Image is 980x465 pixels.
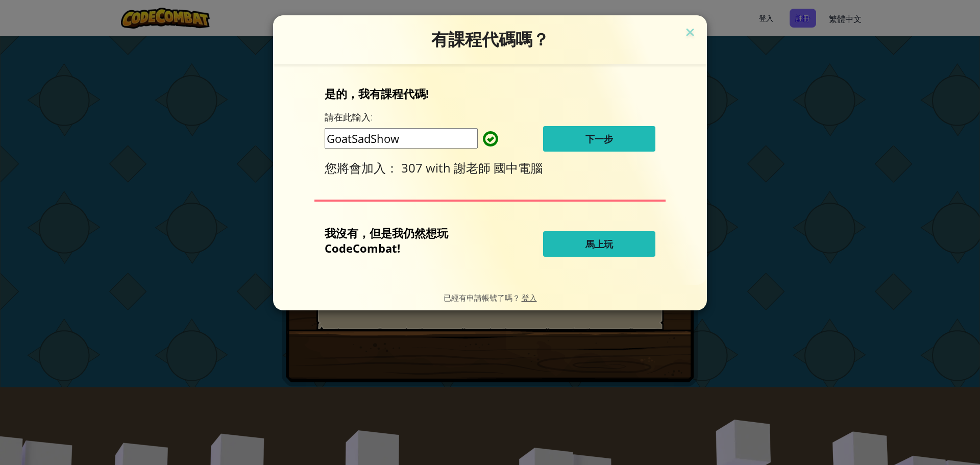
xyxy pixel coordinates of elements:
label: 請在此輸入: [325,111,373,124]
span: 307 [401,159,426,176]
button: 下一步 [543,126,655,152]
a: 登入 [522,292,537,302]
span: with [426,159,454,176]
p: 是的，我有課程代碼! [325,86,655,101]
span: 馬上玩 [585,238,613,250]
img: close icon [683,26,697,41]
span: 有課程代碼嗎？ [431,29,549,50]
p: 我沒有，但是我仍然想玩 CodeCombat! [325,225,492,256]
span: 您將會加入： [325,159,401,176]
button: 馬上玩 [543,231,655,257]
span: 謝老師 國中電腦 [454,159,543,176]
span: 下一步 [585,133,613,145]
span: 已經有申請帳號了嗎？ [444,292,522,302]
